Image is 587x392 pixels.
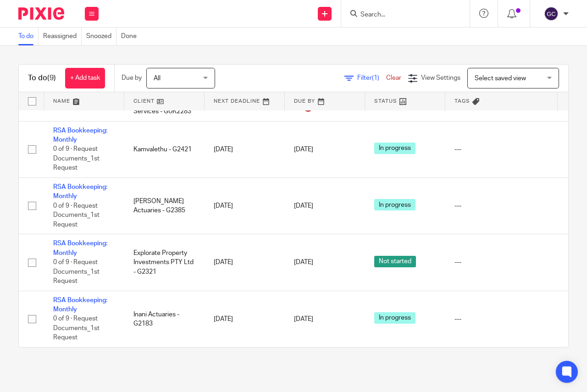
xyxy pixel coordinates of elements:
[454,201,548,210] div: ---
[205,121,285,177] td: [DATE]
[65,68,105,88] a: + Add task
[294,203,313,209] span: [DATE]
[53,146,100,171] span: 0 of 9 · Request Documents_1st Request
[205,291,285,347] td: [DATE]
[124,177,205,234] td: [PERSON_NAME] Actuaries - G2385
[124,291,205,347] td: Inani Actuaries - G2183
[53,259,100,284] span: 0 of 9 · Request Documents_1st Request
[53,127,107,143] a: RSA Bookkeeping: Monthly
[121,28,141,45] a: Done
[122,73,142,83] p: Due by
[374,143,415,154] span: In progress
[360,11,442,19] input: Search
[294,259,313,265] span: [DATE]
[374,312,415,324] span: In progress
[86,28,116,45] a: Snoozed
[47,74,56,82] span: (9)
[544,6,559,21] img: svg%3E
[205,177,285,234] td: [DATE]
[53,184,107,199] a: RSA Bookkeeping: Monthly
[154,75,161,82] span: All
[205,234,285,291] td: [DATE]
[124,121,205,177] td: Kamvalethu - G2421
[372,75,379,81] span: (1)
[43,28,82,45] a: Reassigned
[28,73,56,83] h1: To do
[124,234,205,291] td: Explorate Property Investments PTY Ltd - G2321
[454,258,548,267] div: ---
[53,316,100,341] span: 0 of 9 · Request Documents_1st Request
[386,75,401,81] a: Clear
[454,315,548,324] div: ---
[53,240,107,256] a: RSA Bookkeeping: Monthly
[454,145,548,154] div: ---
[18,7,64,20] img: Pixie
[294,316,313,322] span: [DATE]
[374,199,415,210] span: In progress
[53,297,107,313] a: RSA Bookkeeping: Monthly
[454,99,470,104] span: Tags
[294,146,313,153] span: [DATE]
[18,28,39,45] a: To do
[475,75,526,82] span: Select saved view
[421,75,460,81] span: View Settings
[374,256,416,267] span: Not started
[53,203,100,228] span: 0 of 9 · Request Documents_1st Request
[357,75,386,81] span: Filter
